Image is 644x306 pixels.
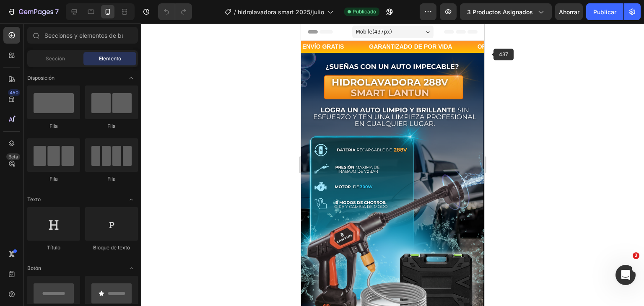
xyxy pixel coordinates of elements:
[27,265,41,271] font: Botón
[125,262,138,275] span: Abrir con palanca
[493,49,514,60] span: 437
[238,8,324,16] font: hidrolavadora smart 2025/julio
[99,55,121,62] font: Elemento
[353,8,376,15] font: Publicado
[234,8,236,16] font: /
[467,8,533,16] font: 3 productos asignados
[586,3,623,20] button: Publicar
[49,176,58,182] font: Fila
[615,265,636,285] iframe: Chat en vivo de Intercom
[49,123,58,129] font: Fila
[559,8,579,16] font: Ahorrar
[301,23,484,306] iframe: Área de diseño
[3,3,62,20] button: 7
[8,154,18,160] font: Beta
[555,3,583,20] button: Ahorrar
[460,3,552,20] button: 3 productos asignados
[55,8,59,16] font: 7
[125,71,138,85] span: Abrir con palanca
[177,20,268,26] span: OFERTA POR TIEMPO LIMITADO
[46,55,65,62] font: Sección
[125,193,138,206] span: Abrir con palanca
[107,176,116,182] font: Fila
[593,8,616,16] font: Publicar
[47,244,60,251] font: Título
[93,244,130,251] font: Bloque de texto
[158,3,192,20] div: Deshacer/Rehacer
[27,75,55,81] font: Disposición
[107,123,116,129] font: Fila
[634,253,638,258] font: 2
[27,196,41,202] font: Texto
[10,90,18,96] font: 450
[27,27,138,44] input: Secciones y elementos de búsqueda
